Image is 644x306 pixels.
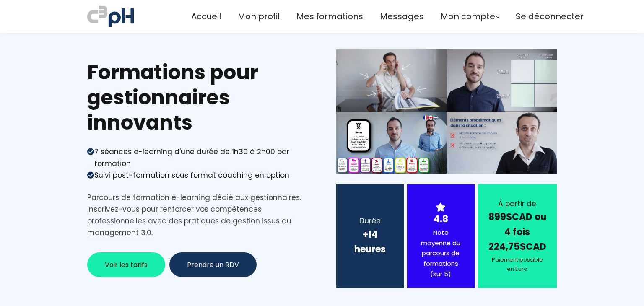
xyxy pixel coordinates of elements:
div: Suivi post-formation sous format coaching en option [94,169,289,181]
button: Prendre un RDV [169,252,257,277]
div: Durée [347,215,393,227]
div: Parcours de formation e-learning dédié aux gestionnaires. Inscrivez-vous pour renforcer vos compé... [87,192,308,239]
h1: Formations pour gestionnaires innovants [87,60,308,135]
strong: 899$CAD ou 4 fois 224,75$CAD [488,210,546,253]
div: 7 séances e-learning d'une durée de 1h30 à 2h00 par formation [94,146,308,169]
span: Prendre un RDV [187,259,239,270]
div: À partir de [488,198,546,210]
span: Voir les tarifs [105,259,148,270]
strong: 4.8 [434,213,448,226]
span: Mon compte [441,10,495,23]
button: Voir les tarifs [87,252,165,277]
b: +14 heures [354,228,386,256]
a: Accueil [191,10,221,23]
img: a70bc7685e0efc0bd0b04b3506828469.jpeg [87,4,134,29]
a: Se déconnecter [516,10,584,23]
a: Messages [380,10,424,23]
a: Mon profil [238,10,280,23]
a: Mes formations [296,10,363,23]
div: Note moyenne du parcours de formations (sur 5) [418,228,464,280]
div: Paiement possible en Euro [488,255,546,274]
